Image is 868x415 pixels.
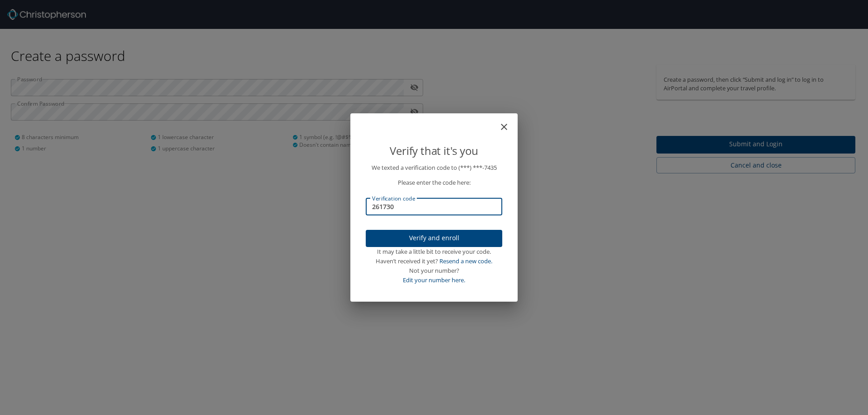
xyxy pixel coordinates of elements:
div: It may take a little bit to receive your code. [366,247,502,256]
p: Please enter the code here: [366,178,502,187]
a: Resend a new code. [439,257,492,265]
button: Verify and enroll [366,230,502,247]
p: Verify that it's you [366,142,502,159]
p: We texted a verification code to (***) ***- 7435 [366,163,502,173]
a: Edit your number here. [403,276,465,284]
div: Haven’t received it yet? [366,256,502,266]
button: close [503,117,514,128]
span: Verify and enroll [373,233,495,244]
div: Not your number? [366,266,502,275]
